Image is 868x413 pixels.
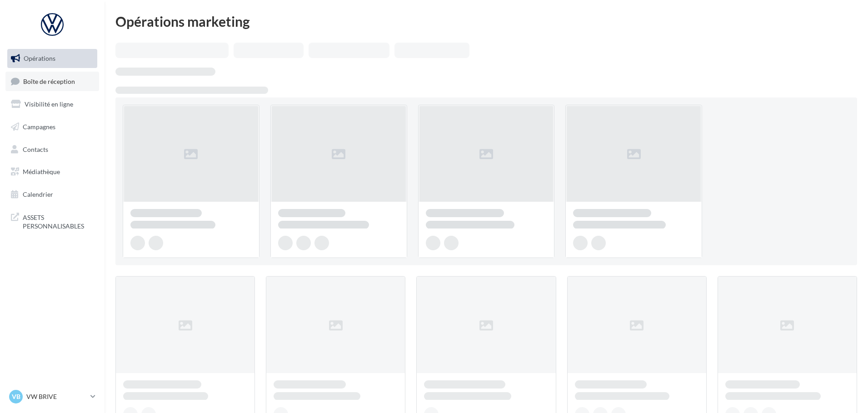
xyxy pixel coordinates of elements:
[23,168,60,175] span: Médiathèque
[23,211,94,231] span: ASSETS PERSONNALISABLES
[23,145,48,153] span: Contacts
[5,117,99,136] a: Campagnes
[7,388,97,405] a: VB VW BRIVE
[5,95,99,114] a: Visibilité en ligne
[26,392,87,401] p: VW BRIVE
[12,392,20,401] span: VB
[5,162,99,181] a: Médiathèque
[5,208,99,234] a: ASSETS PERSONNALISABLES
[5,140,99,159] a: Contacts
[23,77,75,85] span: Boîte de réception
[23,190,53,198] span: Calendrier
[115,15,857,28] div: Opérations marketing
[5,72,99,91] a: Boîte de réception
[23,123,55,131] span: Campagnes
[25,100,73,108] span: Visibilité en ligne
[24,54,55,62] span: Opérations
[5,185,99,204] a: Calendrier
[5,49,99,68] a: Opérations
